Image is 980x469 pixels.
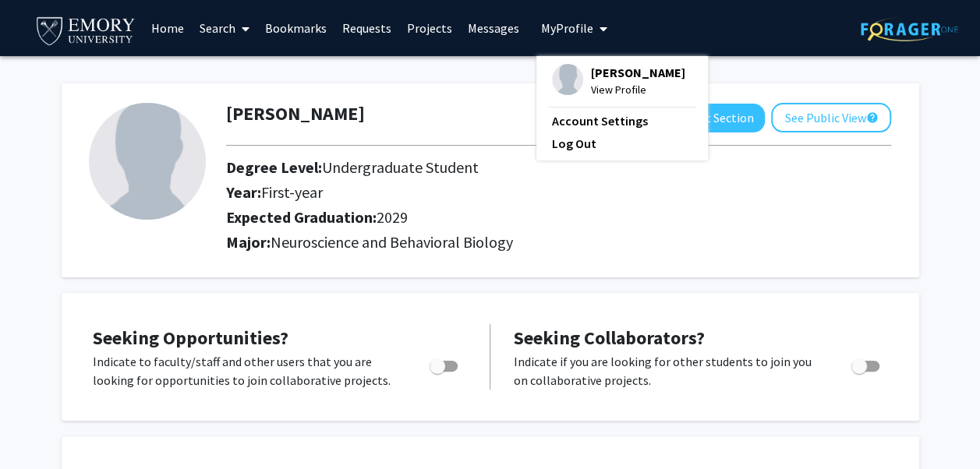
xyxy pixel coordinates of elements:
span: [PERSON_NAME] [591,64,685,81]
span: Seeking Opportunities? [93,326,288,350]
a: Projects [399,1,460,55]
iframe: Chat [12,399,66,457]
img: Profile Picture [552,64,583,95]
h2: Year: [226,183,804,202]
img: ForagerOne Logo [861,17,958,41]
button: Edit Section [677,104,765,132]
span: Neuroscience and Behavioral Biology [271,232,513,252]
p: Indicate to faculty/staff and other users that you are looking for opportunities to join collabor... [93,352,400,390]
div: Toggle [845,352,888,376]
h2: Degree Level: [226,158,804,177]
img: Emory University Logo [34,12,138,48]
h2: Expected Graduation: [226,208,804,227]
h2: Major: [226,233,891,252]
a: Bookmarks [257,1,334,55]
span: My Profile [541,20,593,36]
button: See Public View [771,103,891,132]
img: Profile Picture [89,103,206,220]
span: Seeking Collaborators? [514,326,705,350]
mat-icon: help [865,108,878,127]
span: First-year [261,182,323,202]
a: Home [143,1,192,55]
p: Indicate if you are looking for other students to join you on collaborative projects. [514,352,822,390]
a: Log Out [552,134,692,153]
a: Requests [334,1,399,55]
div: Profile Picture[PERSON_NAME]View Profile [552,64,685,98]
span: View Profile [591,81,685,98]
h1: [PERSON_NAME] [226,103,365,125]
span: Undergraduate Student [322,157,479,177]
a: Search [192,1,257,55]
a: Account Settings [552,111,692,130]
a: Messages [460,1,527,55]
span: 2029 [377,207,408,227]
div: Toggle [423,352,466,376]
